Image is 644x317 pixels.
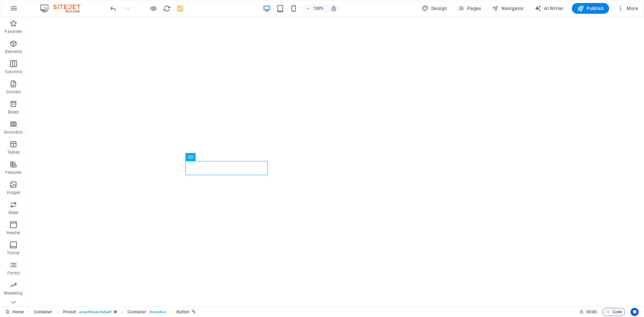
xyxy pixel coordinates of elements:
[617,5,638,12] span: More
[631,308,639,316] button: Usercentrics
[78,308,111,316] span: . preset-boxes-default
[4,290,22,296] p: Marketing
[419,3,450,14] div: Design (Ctrl+Alt+Y)
[614,3,641,14] button: More
[572,3,609,14] button: Publish
[4,129,23,135] p: Accordion
[5,170,21,175] p: Features
[532,3,567,14] button: AI Writer
[458,5,481,12] span: Pages
[455,3,484,14] button: Pages
[8,109,19,115] p: Boxes
[7,190,20,195] p: Images
[577,5,604,12] span: Publish
[602,308,625,316] button: Code
[5,69,22,74] p: Columns
[586,308,597,316] span: 00 00
[192,310,196,314] i: This element is linked
[109,5,117,12] i: Undo: Change text (Ctrl+Z)
[63,308,76,316] span: Click to select. Double-click to edit
[39,4,89,12] img: Editor Logo
[419,3,450,14] button: Design
[7,270,19,276] p: Forms
[109,4,117,12] button: undo
[127,308,146,316] span: Click to select. Double-click to edit
[5,308,24,316] a: Click to cancel selection. Double-click to open Pages
[535,5,564,12] span: AI Writer
[176,308,189,316] span: Click to select. Double-click to edit
[7,150,19,155] p: Tables
[114,310,117,314] i: This element is a customizable preset
[5,49,22,54] p: Elements
[7,230,20,235] p: Header
[313,4,324,12] h6: 100%
[489,3,527,14] button: Navigator
[331,5,337,11] i: On resize automatically adjust zoom level to fit chosen device.
[422,5,447,12] span: Design
[591,309,592,314] span: :
[579,308,597,316] h6: Session time
[5,29,22,34] p: Favorites
[149,308,166,316] span: . boxes-box
[34,308,53,316] span: Click to select. Double-click to edit
[34,308,196,316] nav: breadcrumb
[492,5,524,12] span: Navigator
[605,308,622,316] span: Code
[7,250,19,256] p: Footer
[6,89,21,95] p: Content
[8,210,19,215] p: Slider
[303,4,327,12] button: 100%
[163,4,171,12] button: reload
[176,4,184,12] button: save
